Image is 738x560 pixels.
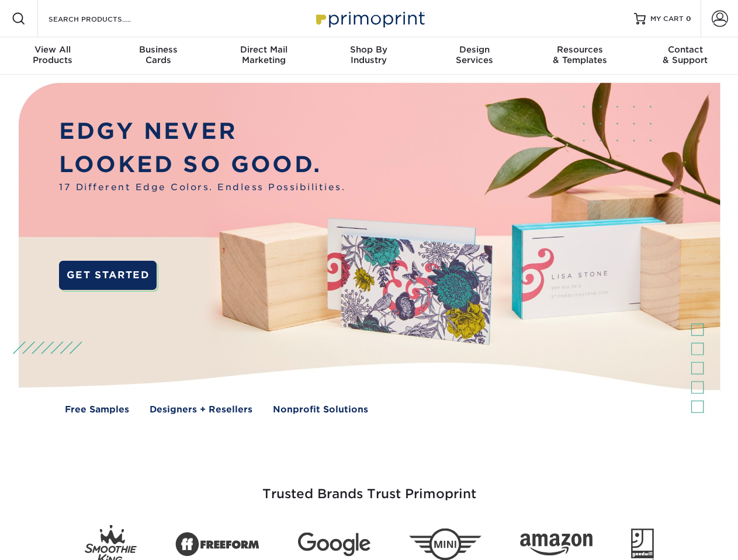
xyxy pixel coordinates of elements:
div: Services [422,44,527,65]
span: Shop By [316,44,421,55]
div: & Templates [527,44,632,65]
input: SEARCH PRODUCTS..... [47,12,161,26]
p: LOOKED SO GOOD. [59,148,345,181]
div: Marketing [211,44,316,65]
span: Contact [633,44,738,55]
div: Cards [105,44,210,65]
a: DesignServices [422,37,527,75]
a: Free Samples [65,403,129,416]
span: 0 [686,15,691,23]
a: Contact& Support [633,37,738,75]
a: GET STARTED [59,261,157,290]
a: Nonprofit Solutions [273,403,368,416]
img: Google [298,533,370,556]
h3: Trusted Brands Trust Primoprint [27,459,711,516]
span: MY CART [650,14,684,24]
span: Design [422,44,527,55]
a: Designers + Resellers [150,403,252,416]
span: Resources [527,44,632,55]
span: 17 Different Edge Colors. Endless Possibilities. [59,181,345,194]
img: Primoprint [311,6,428,31]
img: Amazon [520,534,593,556]
span: Business [105,44,210,55]
a: Direct MailMarketing [211,37,316,75]
a: Shop ByIndustry [316,37,421,75]
div: Industry [316,44,421,65]
a: Resources& Templates [527,37,632,75]
p: EDGY NEVER [59,115,345,148]
span: Direct Mail [211,44,316,55]
div: & Support [633,44,738,65]
img: Goodwill [631,528,654,560]
a: BusinessCards [105,37,210,75]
